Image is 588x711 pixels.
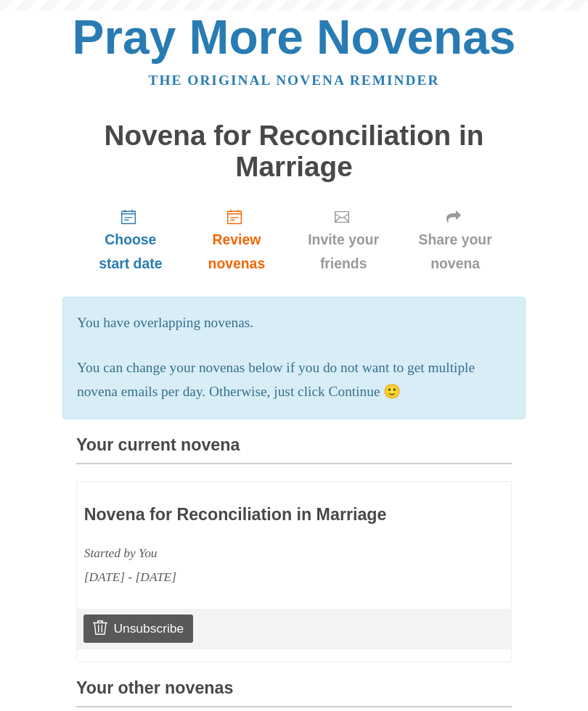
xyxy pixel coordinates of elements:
a: Review novenas [185,197,288,283]
a: Invite your friends [288,197,399,283]
span: Review novenas [200,228,274,276]
h1: Novena for Reconciliation in Marriage [76,120,512,182]
span: Share your novena [413,228,497,276]
a: Share your novena [399,197,512,283]
a: The original novena reminder [149,73,440,88]
p: You can change your novenas below if you do not want to get multiple novena emails per day. Other... [77,356,511,404]
a: Pray More Novenas [73,10,516,64]
a: Unsubscribe [83,615,193,642]
h3: Novena for Reconciliation in Marriage [84,506,420,525]
h3: Your other novenas [76,679,512,707]
div: Started by You [84,541,420,565]
p: You have overlapping novenas. [77,311,511,335]
a: Choose start date [76,197,185,283]
span: Invite your friends [303,228,384,276]
div: [DATE] - [DATE] [84,565,420,589]
h3: Your current novena [76,436,512,464]
span: Choose start date [91,228,171,276]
